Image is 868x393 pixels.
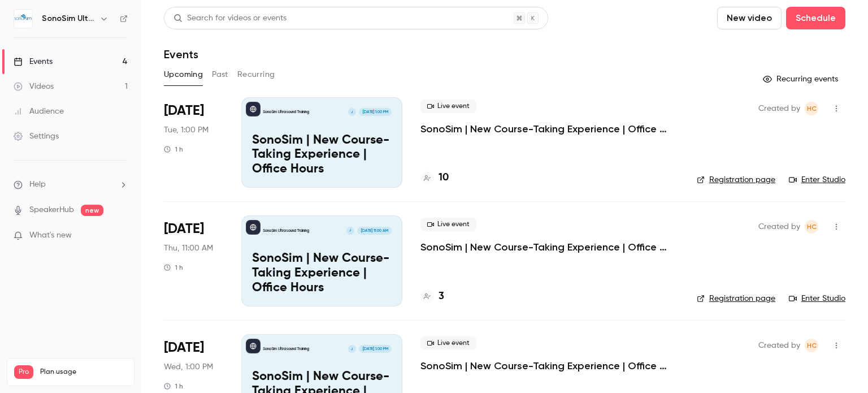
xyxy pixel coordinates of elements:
[346,226,355,235] div: J
[14,106,64,117] div: Audience
[14,131,59,142] div: Settings
[758,102,800,115] span: Created by
[212,66,228,84] button: Past
[789,293,845,304] a: Enter Studio
[805,102,818,115] span: Holly Clark
[241,215,402,306] a: SonoSim | New Course-Taking Experience | Office HoursSonoSim Ultrasound TrainingJ[DATE] 11:00 AMS...
[357,227,391,235] span: [DATE] 11:00 AM
[420,100,476,113] span: Live event
[164,97,223,188] div: Sep 23 Tue, 1:00 PM (America/Los Angeles)
[29,179,46,191] span: Help
[252,133,392,177] p: SonoSim | New Course-Taking Experience | Office Hours
[758,220,800,234] span: Created by
[348,107,357,116] div: J
[164,215,223,306] div: Sep 25 Thu, 11:00 AM (America/Los Angeles)
[164,382,183,391] div: 1 h
[348,344,357,353] div: J
[717,7,782,29] button: New video
[697,174,775,185] a: Registration page
[14,10,32,28] img: SonoSim Ultrasound Training
[29,204,74,216] a: SpeakerHub
[420,336,476,350] span: Live event
[420,289,444,304] a: 3
[359,345,391,353] span: [DATE] 1:00 PM
[758,70,845,88] button: Recurring events
[164,124,209,136] span: Tue, 1:00 PM
[164,220,204,238] span: [DATE]
[164,361,213,373] span: Wed, 1:00 PM
[420,170,449,185] a: 10
[263,228,309,234] p: SonoSim Ultrasound Training
[789,174,845,185] a: Enter Studio
[164,47,198,61] h1: Events
[420,218,476,231] span: Live event
[14,81,54,92] div: Videos
[263,109,309,115] p: SonoSim Ultrasound Training
[14,365,33,379] span: Pro
[164,263,183,272] div: 1 h
[29,230,72,241] span: What's new
[420,359,679,373] a: SonoSim | New Course-Taking Experience | Office Hours
[758,339,800,352] span: Created by
[164,243,213,254] span: Thu, 11:00 AM
[807,102,817,115] span: HC
[439,289,444,304] h4: 3
[14,179,128,191] li: help-dropdown-opener
[173,12,287,24] div: Search for videos or events
[359,108,391,116] span: [DATE] 1:00 PM
[42,13,95,24] h6: SonoSim Ultrasound Training
[14,56,53,67] div: Events
[252,252,392,295] p: SonoSim | New Course-Taking Experience | Office Hours
[807,220,817,234] span: HC
[805,339,818,352] span: Holly Clark
[263,346,309,352] p: SonoSim Ultrasound Training
[237,66,275,84] button: Recurring
[439,170,449,185] h4: 10
[164,102,204,120] span: [DATE]
[164,145,183,154] div: 1 h
[420,240,679,254] a: SonoSim | New Course-Taking Experience | Office Hours
[420,122,679,136] a: SonoSim | New Course-Taking Experience | Office Hours
[40,368,127,377] span: Plan usage
[786,7,845,29] button: Schedule
[697,293,775,304] a: Registration page
[805,220,818,234] span: Holly Clark
[81,205,103,216] span: new
[807,339,817,352] span: HC
[241,97,402,188] a: SonoSim | New Course-Taking Experience | Office HoursSonoSim Ultrasound TrainingJ[DATE] 1:00 PMSo...
[164,66,203,84] button: Upcoming
[164,339,204,357] span: [DATE]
